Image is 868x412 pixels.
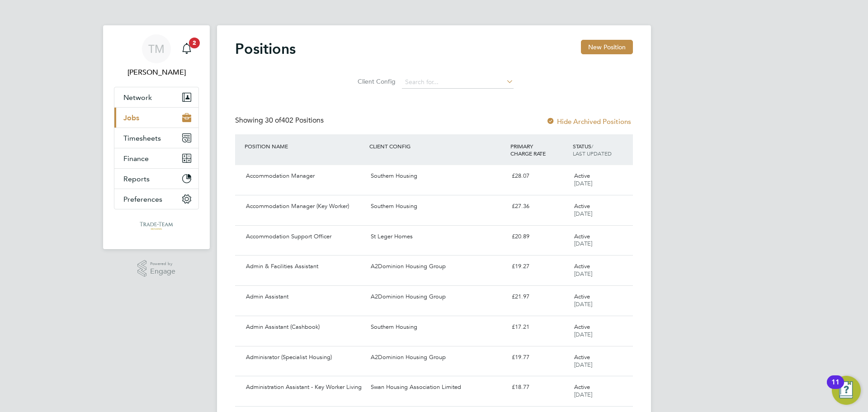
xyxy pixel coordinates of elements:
div: £20.89 [508,229,571,244]
button: Network [114,87,198,107]
img: tradeteamrec-logo-retina.png [137,218,175,233]
div: A2Dominion Housing Group [367,259,508,274]
div: £21.97 [508,289,571,304]
a: TM[PERSON_NAME] [114,34,199,78]
label: Client Config [355,77,396,85]
span: LAST UPDATED [573,150,612,157]
span: 2 [189,38,200,48]
span: [DATE] [574,300,592,308]
span: [DATE] [574,210,592,218]
div: Accommodation Manager (Key Worker) [242,199,367,214]
div: 11 [831,382,840,394]
div: Accommodation Manager [242,169,367,184]
div: A2Dominion Housing Group [367,350,508,365]
div: PRIMARY CHARGE RATE [508,138,571,161]
div: Showing [235,116,325,125]
div: Southern Housing [367,169,508,184]
div: Admin Assistant (Cashbook) [242,320,367,335]
button: Open Resource Center, 11 new notifications [832,376,861,405]
span: Active [574,353,590,361]
span: [DATE] [574,270,592,278]
span: Active [574,262,590,270]
input: Search for... [402,76,514,89]
button: Reports [114,169,198,189]
div: CLIENT CONFIG [367,138,508,154]
a: 2 [178,34,196,63]
span: Engage [150,268,175,275]
div: £28.07 [508,169,571,184]
div: Swan Housing Association Limited [367,380,508,395]
h2: Positions [235,40,296,58]
div: Admin & Facilities Assistant [242,259,367,274]
div: £19.77 [508,350,571,365]
button: Timesheets [114,128,198,148]
button: Jobs [114,108,198,128]
div: Admin Assistant [242,289,367,304]
span: Preferences [123,195,162,204]
button: New Position [581,40,633,54]
div: £19.27 [508,259,571,274]
span: [DATE] [574,361,592,369]
button: Preferences [114,189,198,209]
button: Finance [114,148,198,168]
span: 30 of [265,116,281,125]
span: Active [574,232,590,240]
div: A2Dominion Housing Group [367,289,508,304]
span: 402 Positions [265,116,324,125]
div: Accommodation Support Officer [242,229,367,244]
span: Active [574,293,590,300]
span: Timesheets [123,134,161,142]
nav: Main navigation [103,25,210,249]
span: / [591,142,593,150]
span: [DATE] [574,180,592,187]
span: [DATE] [574,240,592,247]
span: Reports [123,175,150,183]
span: Tom McNair [114,67,199,78]
div: Administration Assistant - Key Worker Living [242,380,367,395]
div: £27.36 [508,199,571,214]
span: Network [123,93,152,102]
div: POSITION NAME [242,138,367,154]
span: Jobs [123,114,139,122]
span: Active [574,172,590,180]
div: £18.77 [508,380,571,395]
a: Go to home page [114,218,199,233]
span: [DATE] [574,391,592,398]
div: Adminisrator (Specialist Housing) [242,350,367,365]
div: £17.21 [508,320,571,335]
span: Active [574,323,590,331]
label: Hide Archived Positions [546,117,631,126]
div: St Leger Homes [367,229,508,244]
a: Powered byEngage [137,260,176,277]
span: [DATE] [574,331,592,338]
div: Southern Housing [367,199,508,214]
div: Southern Housing [367,320,508,335]
span: Powered by [150,260,175,268]
span: Active [574,202,590,210]
span: TM [148,43,165,55]
span: Finance [123,154,149,163]
div: STATUS [571,138,633,161]
span: Active [574,383,590,391]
